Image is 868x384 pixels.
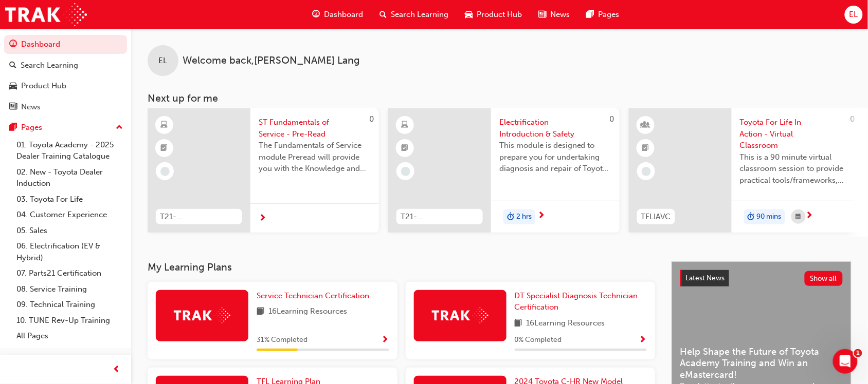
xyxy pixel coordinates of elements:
span: Pages [599,9,620,21]
a: 10. TUNE Rev-Up Training [12,313,127,329]
span: search-icon [9,61,16,70]
a: Dashboard [4,35,127,54]
span: learningRecordVerb_NONE-icon [401,167,410,176]
a: news-iconNews [531,4,578,25]
a: guage-iconDashboard [304,4,372,25]
span: Help Shape the Future of Toyota Academy Training and Win an eMastercard! [680,346,843,381]
button: Show all [805,271,843,286]
a: 0T21-FOD_HVIS_PREREQElectrification Introduction & SafetyThis module is designed to prepare you f... [388,108,620,233]
span: news-icon [539,8,547,21]
span: duration-icon [748,210,755,224]
a: 03. Toyota For Life [12,191,127,207]
a: Latest NewsShow all [680,270,843,286]
span: book-icon [515,317,522,330]
button: Pages [4,118,127,137]
span: DT Specialist Diagnosis Technician Certification [515,291,638,312]
button: DashboardSearch LearningProduct HubNews [4,33,127,118]
iframe: Intercom live chat [833,349,858,374]
span: T21-STFOS_PRE_READ [160,211,238,223]
span: prev-icon [113,363,121,376]
a: search-iconSearch Learning [372,4,457,25]
a: 06. Electrification (EV & Hybrid) [12,238,127,265]
span: 0 [369,114,374,124]
span: Latest News [686,274,725,282]
a: pages-iconPages [578,4,628,25]
span: This is a 90 minute virtual classroom session to provide practical tools/frameworks, behaviours a... [740,151,852,186]
span: search-icon [380,8,387,21]
img: Trak [432,308,489,323]
a: 08. Service Training [12,281,127,297]
span: 31 % Completed [257,334,308,346]
span: EL [159,55,168,67]
span: next-icon [259,214,266,223]
span: Product Hub [477,9,522,21]
span: Show Progress [382,336,389,345]
span: learningRecordVerb_NONE-icon [160,167,170,176]
a: News [4,98,127,117]
a: Service Technician Certification [257,290,373,302]
a: All Pages [12,328,127,344]
span: T21-FOD_HVIS_PREREQ [401,211,479,223]
span: 16 Learning Resources [268,305,347,318]
img: Trak [174,308,230,323]
span: Show Progress [639,336,647,345]
span: car-icon [465,8,473,21]
span: booktick-icon [161,142,168,155]
button: EL [845,6,863,24]
span: pages-icon [9,123,17,132]
span: next-icon [806,212,813,221]
span: EL [849,9,858,21]
span: 90 mins [757,211,782,223]
span: up-icon [116,121,123,135]
a: DT Specialist Diagnosis Technician Certification [515,290,647,313]
a: car-iconProduct Hub [457,4,531,25]
span: guage-icon [9,40,17,49]
a: 05. Sales [12,223,127,239]
span: 2 hrs [516,211,532,223]
div: Product Hub [21,80,66,92]
div: News [21,101,41,113]
span: booktick-icon [402,142,409,155]
span: This module is designed to prepare you for undertaking diagnosis and repair of Toyota & Lexus Ele... [499,140,611,175]
a: 0TFLIAVCToyota For Life In Action - Virtual ClassroomThis is a 90 minute virtual classroom sessio... [629,108,860,233]
span: 0 % Completed [515,334,562,346]
a: Product Hub [4,76,127,95]
span: 0 [851,114,855,124]
span: Toyota For Life In Action - Virtual Classroom [740,117,852,151]
div: Search Learning [21,60,78,71]
a: 0T21-STFOS_PRE_READST Fundamentals of Service - Pre-ReadThe Fundamentals of Service module Prerea... [148,108,379,233]
a: 02. New - Toyota Dealer Induction [12,164,127,191]
span: Dashboard [324,9,364,21]
span: Search Learning [391,9,449,21]
span: The Fundamentals of Service module Preread will provide you with the Knowledge and Understanding ... [259,140,371,175]
span: 0 [610,114,614,124]
h3: My Learning Plans [148,261,655,273]
span: duration-icon [507,210,514,224]
span: TFLIAVC [641,211,671,223]
span: ST Fundamentals of Service - Pre-Read [259,117,371,140]
h3: Next up for me [131,92,868,104]
button: Show Progress [382,334,389,347]
a: 01. Toyota Academy - 2025 Dealer Training Catalogue [12,137,127,164]
button: Show Progress [639,334,647,347]
span: learningResourceType_INSTRUCTOR_LED-icon [642,119,649,132]
span: pages-icon [587,8,594,21]
span: Electrification Introduction & Safety [499,117,611,140]
span: book-icon [257,305,264,318]
span: car-icon [9,82,17,91]
span: learningRecordVerb_NONE-icon [642,167,651,176]
span: Service Technician Certification [257,291,369,300]
span: learningResourceType_ELEARNING-icon [161,119,168,132]
span: News [551,9,570,21]
a: 04. Customer Experience [12,207,127,223]
span: guage-icon [313,8,320,21]
span: 16 Learning Resources [527,317,605,330]
img: Trak [5,3,87,26]
span: 1 [854,349,862,357]
span: Welcome back , [PERSON_NAME] Lang [183,55,360,67]
span: booktick-icon [642,142,649,155]
a: 09. Technical Training [12,297,127,313]
span: calendar-icon [796,210,801,223]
